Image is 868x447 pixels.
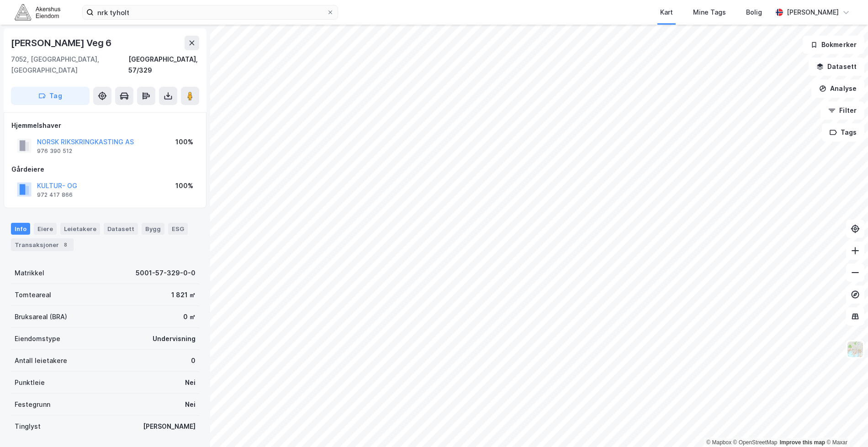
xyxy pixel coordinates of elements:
[15,289,51,300] div: Tomteareal
[15,377,45,388] div: Punktleie
[34,223,57,235] div: Eiere
[746,7,762,18] div: Bolig
[11,223,30,235] div: Info
[171,289,196,300] div: 1 821 ㎡
[136,268,196,279] div: 5001-57-329-0-0
[168,223,188,235] div: ESG
[128,54,199,76] div: [GEOGRAPHIC_DATA], 57/329
[822,403,868,447] div: Kontrollprogram for chat
[811,79,864,98] button: Analyse
[175,137,193,147] div: 100%
[787,7,839,18] div: [PERSON_NAME]
[60,223,100,235] div: Leietakere
[94,5,327,19] input: Søk på adresse, matrikkel, gårdeiere, leietakere eller personer
[15,4,60,20] img: akershus-eiendom-logo.9091f326c980b4bce74ccdd9f866810c.svg
[15,268,44,279] div: Matrikkel
[11,87,90,105] button: Tag
[15,311,67,322] div: Bruksareal (BRA)
[185,377,196,388] div: Nei
[143,421,196,432] div: [PERSON_NAME]
[11,238,74,251] div: Transaksjoner
[706,439,731,446] a: Mapbox
[15,355,67,366] div: Antall leietakere
[15,333,60,344] div: Eiendomstype
[693,7,726,18] div: Mine Tags
[847,341,864,358] img: Z
[11,120,199,131] div: Hjemmelshaver
[142,223,164,235] div: Bygg
[803,36,864,54] button: Bokmerker
[61,240,70,249] div: 8
[822,403,868,447] iframe: Chat Widget
[185,399,196,410] div: Nei
[104,223,138,235] div: Datasett
[11,164,199,175] div: Gårdeiere
[820,101,864,120] button: Filter
[809,58,864,76] button: Datasett
[175,180,193,191] div: 100%
[11,36,113,50] div: [PERSON_NAME] Veg 6
[733,439,778,446] a: OpenStreetMap
[37,191,73,199] div: 972 417 866
[191,355,196,366] div: 0
[183,311,196,322] div: 0 ㎡
[153,333,196,344] div: Undervisning
[15,399,50,410] div: Festegrunn
[15,421,41,432] div: Tinglyst
[780,439,825,446] a: Improve this map
[822,123,864,142] button: Tags
[37,147,72,155] div: 976 390 512
[11,54,128,76] div: 7052, [GEOGRAPHIC_DATA], [GEOGRAPHIC_DATA]
[660,7,673,18] div: Kart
